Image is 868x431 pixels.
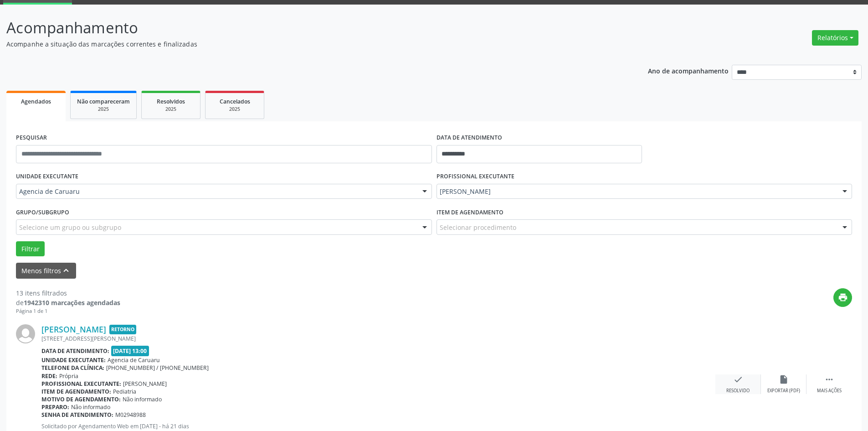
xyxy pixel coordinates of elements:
[16,241,45,257] button: Filtrar
[648,65,729,76] p: Ano de acompanhamento
[24,298,120,307] strong: 1942310 marcações agendadas
[111,346,149,356] span: [DATE] 13:00
[41,364,104,372] b: Telefone da clínica:
[733,374,743,384] i: check
[6,39,605,49] p: Acompanhe a situação das marcações correntes e finalizadas
[123,380,167,388] span: [PERSON_NAME]
[437,131,502,145] label: DATA DE ATENDIMENTO
[148,106,194,113] div: 2025
[41,395,121,403] b: Motivo de agendamento:
[41,335,715,343] div: [STREET_ADDRESS][PERSON_NAME]
[812,30,858,46] button: Relatórios
[212,106,257,113] div: 2025
[59,372,78,380] span: Própria
[21,98,51,105] span: Agendados
[16,263,76,279] button: Menos filtroskeyboard_arrow_up
[726,388,750,394] div: Resolvido
[113,388,136,395] span: Pediatria
[833,288,852,307] button: print
[817,388,842,394] div: Mais ações
[440,223,516,232] span: Selecionar procedimento
[19,223,121,232] span: Selecione um grupo ou subgrupo
[109,325,136,334] span: Retorno
[767,388,800,394] div: Exportar (PDF)
[838,292,848,302] i: print
[41,403,69,411] b: Preparo:
[16,307,120,315] div: Página 1 de 1
[220,98,250,105] span: Cancelados
[41,347,109,355] b: Data de atendimento:
[16,205,69,219] label: Grupo/Subgrupo
[779,374,789,384] i: insert_drive_file
[71,403,110,411] span: Não informado
[41,324,106,334] a: [PERSON_NAME]
[440,187,834,196] span: [PERSON_NAME]
[437,170,514,184] label: PROFISSIONAL EXECUTANTE
[824,374,834,384] i: 
[437,205,503,219] label: Item de agendamento
[61,265,71,275] i: keyboard_arrow_up
[157,98,185,105] span: Resolvidos
[77,98,130,105] span: Não compareceram
[41,411,113,419] b: Senha de atendimento:
[41,372,57,380] b: Rede:
[108,356,160,364] span: Agencia de Caruaru
[41,380,121,388] b: Profissional executante:
[16,288,120,298] div: 13 itens filtrados
[6,16,605,39] p: Acompanhamento
[41,388,111,395] b: Item de agendamento:
[77,106,130,113] div: 2025
[106,364,209,372] span: [PHONE_NUMBER] / [PHONE_NUMBER]
[19,187,413,196] span: Agencia de Caruaru
[123,395,162,403] span: Não informado
[16,298,120,307] div: de
[16,324,35,343] img: img
[16,170,78,184] label: UNIDADE EXECUTANTE
[41,356,106,364] b: Unidade executante:
[115,411,146,419] span: M02948988
[16,131,47,145] label: PESQUISAR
